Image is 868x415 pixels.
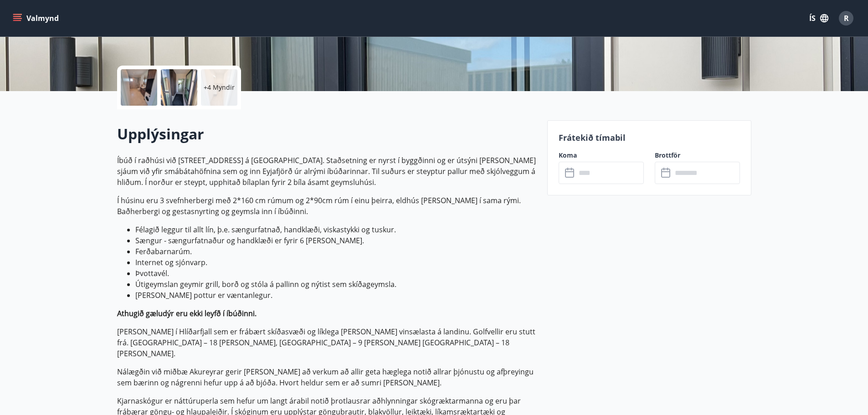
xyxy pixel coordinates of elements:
[559,151,644,160] label: Koma
[117,195,536,217] p: Í húsinu eru 3 svefnherbergi með 2*160 cm rúmum og 2*90cm rúm í einu þeirra, eldhús [PERSON_NAME]...
[844,13,849,23] span: R
[11,10,62,26] button: menu
[117,124,536,144] h2: Upplýsingar
[135,290,536,301] li: [PERSON_NAME] pottur er væntanlegur.
[135,268,536,279] li: Þvottavél.
[117,155,536,188] p: Íbúð í raðhúsi við [STREET_ADDRESS] á [GEOGRAPHIC_DATA]. Staðsetning er nyrst í byggðinni og er ú...
[559,132,740,143] p: Frátekið tímabil
[135,224,536,235] li: Félagið leggur til allt lín, þ.e. sængurfatnað, handklæði, viskastykki og tuskur.
[804,10,833,26] button: ÍS
[117,366,536,388] p: Nálægðin við miðbæ Akureyrar gerir [PERSON_NAME] að verkum að allir geta hæglega notið allrar þjó...
[835,7,857,29] button: R
[135,246,536,257] li: Ferðabarnarúm.
[135,257,536,268] li: Internet og sjónvarp.
[135,279,536,290] li: Útigeymslan geymir grill, borð og stóla á pallinn og nýtist sem skíðageymsla.
[204,83,235,92] p: +4 Myndir
[135,235,536,246] li: Sængur - sængurfatnaður og handklæði er fyrir 6 [PERSON_NAME].
[117,308,257,318] strong: Athugið gæludýr eru ekki leyfð í íbúðinni.
[117,326,536,359] p: [PERSON_NAME] í Hlíðarfjall sem er frábært skíðasvæði og líklega [PERSON_NAME] vinsælasta á landi...
[655,151,740,160] label: Brottför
